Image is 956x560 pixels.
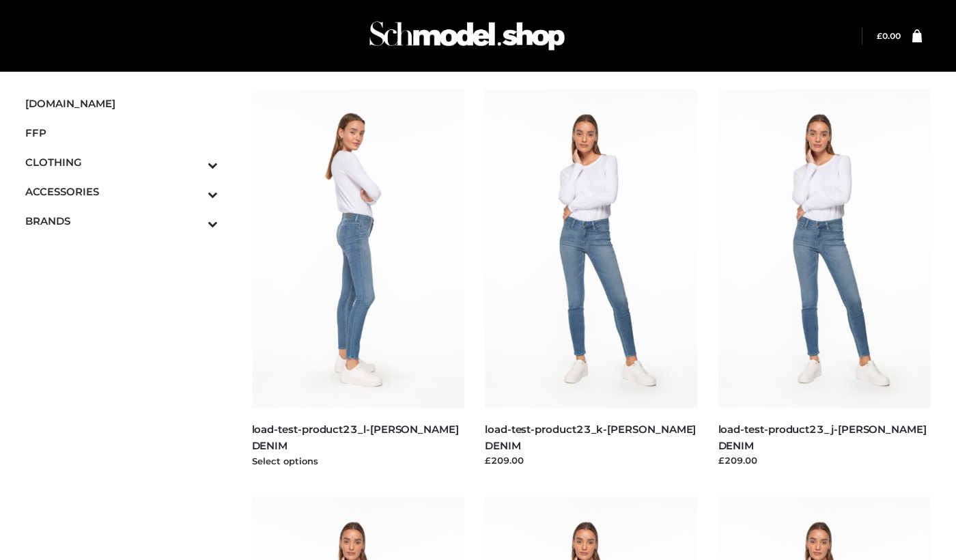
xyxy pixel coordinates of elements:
span: BRANDS [25,213,218,229]
a: load-test-product23_j-[PERSON_NAME] DENIM [718,423,927,451]
a: CLOTHINGToggle Submenu [25,148,218,177]
span: FFP [25,125,218,141]
div: £209.00 [718,453,931,467]
span: £ [877,31,882,41]
span: CLOTHING [25,154,218,170]
div: £209.00 [485,453,698,467]
button: Toggle Submenu [170,148,218,177]
img: load-test-product23_j-PARKER SMITH DENIM [718,89,931,408]
a: load-test-product23_k-[PERSON_NAME] DENIM [485,423,696,451]
a: BRANDSToggle Submenu [25,206,218,236]
a: ACCESSORIESToggle Submenu [25,177,218,206]
a: Select options [252,456,318,466]
img: load-test-product23_k-PARKER SMITH DENIM [485,89,698,408]
bdi: 0.00 [877,31,901,41]
span: [DOMAIN_NAME] [25,96,218,111]
img: Schmodel Admin 964 [365,9,570,63]
span: ACCESSORIES [25,184,218,199]
a: load-test-product23_l-[PERSON_NAME] DENIM [252,423,459,451]
button: Toggle Submenu [170,206,218,236]
a: [DOMAIN_NAME] [25,89,218,118]
button: Toggle Submenu [170,177,218,206]
a: £0.00 [877,31,901,41]
a: FFP [25,118,218,148]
